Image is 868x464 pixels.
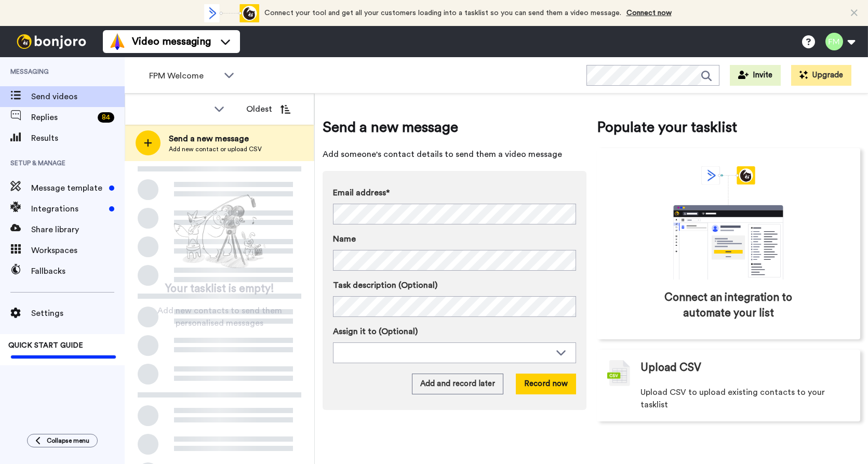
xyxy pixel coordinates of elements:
[640,360,701,376] span: Upload CSV
[98,112,114,123] div: 84
[650,166,806,280] div: animation
[47,436,89,445] span: Collapse menu
[165,281,274,297] span: Your tasklist is empty!
[31,182,105,194] span: Message template
[132,34,211,49] span: Video messaging
[168,190,272,273] img: ready-set-action.png
[597,117,861,138] span: Populate your tasklist
[238,99,298,120] button: Oldest
[109,33,126,50] img: vm-color.svg
[333,279,576,291] label: Task description (Optional)
[333,325,576,338] label: Assign it to (Optional)
[169,132,262,145] span: Send a new message
[607,360,630,386] img: csv-grey.png
[333,233,356,245] span: Name
[516,374,576,394] button: Record now
[31,111,94,124] span: Replies
[323,117,586,138] span: Send a new message
[27,434,98,447] button: Collapse menu
[31,132,125,144] span: Results
[333,187,576,199] label: Email address*
[31,307,125,320] span: Settings
[169,145,262,153] span: Add new contact or upload CSV
[31,223,125,236] span: Share library
[264,9,621,17] span: Connect your tool and get all your customers loading into a tasklist so you can send them a video...
[640,386,850,411] span: Upload CSV to upload existing contacts to your tasklist
[791,65,851,86] button: Upgrade
[31,244,125,257] span: Workspaces
[31,90,125,103] span: Send videos
[730,65,781,86] button: Invite
[140,304,299,329] span: Add new contacts to send them personalised messages
[31,203,105,215] span: Integrations
[641,290,817,321] span: Connect an integration to automate your list
[323,148,586,161] span: Add someone's contact details to send them a video message
[8,342,83,349] span: QUICK START GUIDE
[149,70,219,82] span: FPM Welcome
[202,4,259,22] div: animation
[31,265,125,277] span: Fallbacks
[626,9,672,17] a: Connect now
[412,374,503,394] button: Add and record later
[12,34,90,49] img: bj-logo-header-white.svg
